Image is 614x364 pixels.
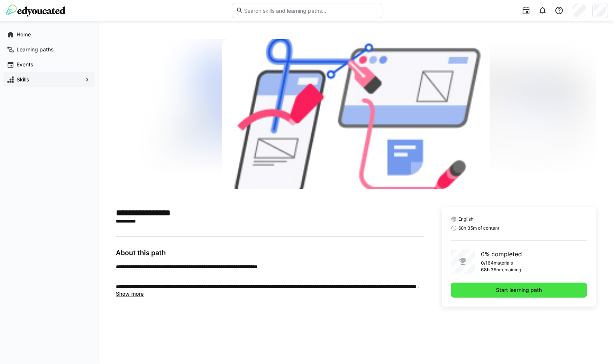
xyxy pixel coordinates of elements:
p: 0% completed [481,250,522,259]
p: remaining [500,267,521,273]
p: 68h 35m [481,267,500,273]
span: Start learning path [495,286,543,294]
button: Start learning path [451,283,587,298]
input: Search skills and learning paths… [243,7,378,14]
span: 68h 35m of content [458,225,499,231]
p: 0/164 [481,260,494,266]
span: Show more [116,290,144,297]
h3: About this path [116,249,424,257]
span: English [458,216,473,222]
p: materials [494,260,513,266]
